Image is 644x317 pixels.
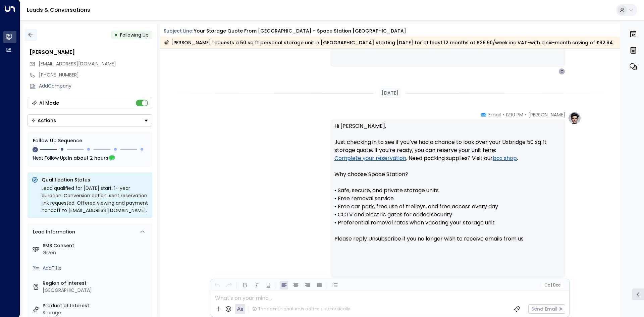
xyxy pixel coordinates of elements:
[43,302,150,309] label: Product of Interest
[39,60,116,67] span: [EMAIL_ADDRESS][DOMAIN_NAME]
[39,100,59,106] div: AI Mode
[114,29,118,41] div: •
[379,88,401,98] div: [DATE]
[27,6,90,14] a: Leads & Conversations
[551,283,552,287] span: |
[30,48,152,56] div: [PERSON_NAME]
[225,281,233,289] button: Redo
[43,242,150,249] label: SMS Consent
[194,28,406,35] div: Your storage quote from [GEOGRAPHIC_DATA] - Space Station [GEOGRAPHIC_DATA]
[42,184,148,214] div: Lead qualified for [DATE] start, 1+ year duration. Conversion action: sent reservation link reque...
[39,71,152,78] div: [PHONE_NUMBER]
[525,111,527,118] span: •
[493,154,517,162] a: box shop
[544,283,560,287] span: Cc Bcc
[68,154,108,162] span: In about 2 hours
[252,306,350,312] div: The agent signature is added automatically
[43,280,150,287] label: Region of Interest
[43,309,150,316] div: Storage
[164,39,613,46] div: [PERSON_NAME] requests a 50 sq ft personal storage unit in [GEOGRAPHIC_DATA] starting [DATE] for ...
[541,282,563,288] button: Cc|Bcc
[213,281,221,289] button: Undo
[43,287,150,294] div: [GEOGRAPHIC_DATA]
[334,122,561,251] p: Hi [PERSON_NAME], Just checking in to see if you’ve had a chance to look over your Uxbridge 50 sq...
[506,111,523,118] span: 12:10 PM
[39,83,152,90] div: AddCompany
[31,117,56,123] div: Actions
[568,111,581,125] img: profile-logo.png
[33,137,147,144] div: Follow Up Sequence
[488,111,501,118] span: Email
[164,28,193,34] span: Subject Line:
[33,154,147,162] div: Next Follow Up:
[28,114,152,126] div: Button group with a nested menu
[120,32,149,38] span: Following Up
[528,111,565,118] span: [PERSON_NAME]
[334,154,406,162] a: Complete your reservation
[502,111,504,118] span: •
[39,60,116,67] span: Christineorourke@hotmail.co.uk
[28,114,152,126] button: Actions
[43,249,150,256] div: Given
[42,176,148,183] p: Qualification Status
[558,68,565,75] div: C
[31,228,75,235] div: Lead Information
[43,265,150,272] div: AddTitle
